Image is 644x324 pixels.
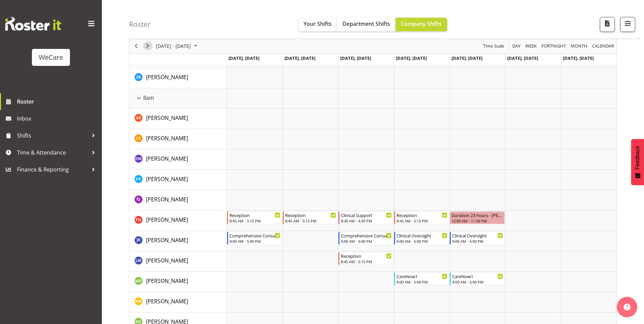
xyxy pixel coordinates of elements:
[146,175,188,183] span: [PERSON_NAME]
[146,236,188,244] span: [PERSON_NAME]
[341,232,392,239] div: Comprehensive Consult
[129,170,227,190] td: Deepti Raturi resource
[397,238,447,244] div: 9:00 AM - 5:00 PM
[153,39,201,53] div: November 17 - 23, 2025
[146,277,188,285] span: [PERSON_NAME]
[303,20,332,28] span: Your Shifts
[337,18,395,31] button: Department Shifts
[338,252,393,265] div: Lainie Montgomery"s event - Reception Begin From Wednesday, November 19, 2025 at 8:45:00 AM GMT+1...
[541,42,567,51] span: Fortnight
[341,252,392,259] div: Reception
[17,147,88,158] span: Time & Attendance
[146,298,188,305] span: [PERSON_NAME]
[397,232,447,239] div: Clinical Oversight
[229,212,280,218] div: Reception
[525,42,537,51] span: Week
[229,238,280,244] div: 9:00 AM - 5:00 PM
[341,238,392,244] div: 9:00 AM - 5:00 PM
[146,216,188,223] span: [PERSON_NAME]
[511,42,522,51] button: Timeline Day
[631,139,644,185] button: Feedback - Show survey
[129,109,227,129] td: Andrea Ramirez resource
[283,211,338,224] div: Firdous Naqvi"s event - Reception Begin From Tuesday, November 18, 2025 at 8:45:00 AM GMT+13:00 E...
[341,218,392,223] div: 8:30 AM - 4:30 PM
[394,232,449,245] div: John Ko"s event - Clinical Oversight Begin From Thursday, November 20, 2025 at 9:00:00 AM GMT+13:...
[482,42,505,51] button: Time Scale
[229,232,280,239] div: Comprehensive Consult
[17,96,98,107] span: Roster
[229,218,280,223] div: 8:45 AM - 5:15 PM
[298,18,337,31] button: Your Shifts
[540,42,567,51] button: Fortnight
[450,211,505,224] div: Firdous Naqvi"s event - Duration 23 hours - Firdous Naqvi Begin From Friday, November 21, 2025 at...
[129,190,227,211] td: Ella Jarvis resource
[146,73,188,81] span: [PERSON_NAME]
[146,256,188,265] a: [PERSON_NAME]
[146,277,188,285] a: [PERSON_NAME]
[227,232,282,245] div: John Ko"s event - Comprehensive Consult Begin From Monday, November 17, 2025 at 9:00:00 AM GMT+13...
[146,216,188,224] a: [PERSON_NAME]
[396,55,427,61] span: [DATE], [DATE]
[129,292,227,312] td: Matthew Brewer resource
[129,149,227,170] td: Deepti Mahajan resource
[285,212,336,218] div: Reception
[228,55,259,61] span: [DATE], [DATE]
[452,232,503,239] div: Clinical Oversight
[634,146,641,169] span: Feedback
[394,272,449,285] div: Marie-Claire Dickson-Bakker"s event - CareNow1 Begin From Thursday, November 20, 2025 at 9:00:00 ...
[130,39,142,53] div: previous period
[155,42,200,51] button: November 2025
[394,211,449,224] div: Firdous Naqvi"s event - Reception Begin From Thursday, November 20, 2025 at 8:45:00 AM GMT+13:00 ...
[17,130,88,141] span: Shifts
[129,20,151,28] h4: Roster
[338,232,393,245] div: John Ko"s event - Comprehensive Consult Begin From Wednesday, November 19, 2025 at 9:00:00 AM GMT...
[129,88,227,109] td: Ilam resource
[341,212,392,218] div: Clinical Support
[17,113,98,124] span: Inbox
[591,42,615,51] button: Month
[129,272,227,292] td: Marie-Claire Dickson-Bakker resource
[397,279,447,285] div: 9:00 AM - 5:00 PM
[340,55,371,61] span: [DATE], [DATE]
[397,218,447,223] div: 8:45 AM - 5:15 PM
[524,42,538,51] button: Timeline Week
[570,42,589,51] button: Timeline Month
[624,304,630,310] img: help-xxl-2.png
[450,232,505,245] div: John Ko"s event - Clinical Oversight Begin From Friday, November 21, 2025 at 9:00:00 AM GMT+13:00...
[129,68,227,88] td: Zephy Bennett resource
[395,18,447,31] button: Company Shifts
[132,42,141,51] button: Previous
[284,55,315,61] span: [DATE], [DATE]
[146,134,188,142] span: [PERSON_NAME]
[5,17,61,31] img: Rosterit website logo
[563,55,594,61] span: [DATE], [DATE]
[146,114,188,122] a: [PERSON_NAME]
[129,231,227,251] td: John Ko resource
[155,42,191,51] span: [DATE] - [DATE]
[146,196,188,203] span: [PERSON_NAME]
[39,52,63,62] div: WeCare
[146,175,188,183] a: [PERSON_NAME]
[142,39,153,53] div: next period
[143,42,152,51] button: Next
[341,259,392,264] div: 8:45 AM - 5:15 PM
[146,134,188,142] a: [PERSON_NAME]
[146,257,188,264] span: [PERSON_NAME]
[452,218,503,223] div: 12:00 AM - 11:59 PM
[570,42,588,51] span: Month
[285,218,336,223] div: 8:45 AM - 5:15 PM
[146,114,188,122] span: [PERSON_NAME]
[146,155,188,162] span: [PERSON_NAME]
[143,94,154,102] span: Ilam
[452,55,482,61] span: [DATE], [DATE]
[600,17,615,32] button: Download a PDF of the roster according to the set date range.
[450,272,505,285] div: Marie-Claire Dickson-Bakker"s event - CareNow1 Begin From Friday, November 21, 2025 at 9:00:00 AM...
[452,238,503,244] div: 9:00 AM - 5:00 PM
[397,212,447,218] div: Reception
[591,42,615,51] span: calendar
[227,211,282,224] div: Firdous Naqvi"s event - Reception Begin From Monday, November 17, 2025 at 8:45:00 AM GMT+13:00 En...
[146,297,188,305] a: [PERSON_NAME]
[129,129,227,149] td: Catherine Stewart resource
[620,17,635,32] button: Filter Shifts
[452,279,503,285] div: 9:00 AM - 5:00 PM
